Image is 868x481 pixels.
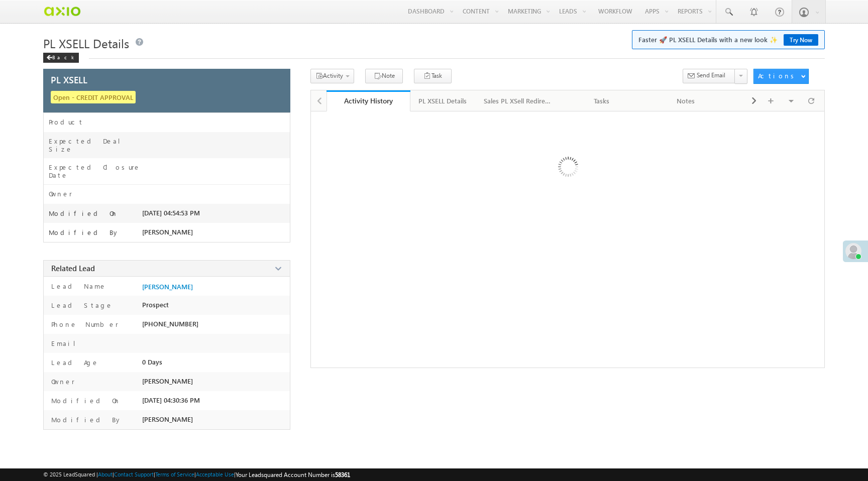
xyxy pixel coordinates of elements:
[323,72,343,79] span: Activity
[410,90,476,111] a: PL XSELL Details
[49,118,84,126] label: Product
[335,471,350,478] span: 58361
[476,90,560,110] li: Sales PL XSell Redirection
[49,396,121,405] label: Modified On
[560,90,644,111] a: Tasks
[49,339,83,348] label: Email
[736,95,804,107] div: Documents
[728,90,813,111] a: Documents
[49,301,113,310] label: Lead Stage
[365,69,403,83] button: Note
[476,90,560,111] a: Sales PL XSell Redirection
[568,95,635,107] div: Tasks
[142,396,200,404] span: [DATE] 04:30:36 PM
[644,90,729,111] a: Notes
[142,209,200,217] span: [DATE] 04:54:53 PM
[49,163,142,179] label: Expected Closure Date
[418,95,467,107] div: PL XSELL Details
[334,96,403,105] div: Activity History
[49,282,106,291] label: Lead Name
[653,95,720,107] div: Notes
[142,358,162,366] span: 0 Days
[114,471,154,477] a: Contact Support
[49,228,120,236] label: Modified By
[49,209,118,217] label: Modified On
[51,263,95,273] span: Related Lead
[98,471,113,477] a: About
[43,35,129,51] span: PL XSELL Details
[753,69,809,84] button: Actions
[142,320,198,328] span: [PHONE_NUMBER]
[49,137,142,153] label: Expected Deal Size
[142,377,193,385] span: [PERSON_NAME]
[638,35,818,45] span: Faster 🚀 PL XSELL Details with a new look ✨
[43,53,79,63] div: Back
[51,75,87,84] span: PL XSELL
[142,228,193,236] span: [PERSON_NAME]
[327,90,411,111] a: Activity History
[49,358,99,367] label: Lead Age
[43,3,81,20] img: Custom Logo
[484,95,551,107] div: Sales PL XSell Redirection
[784,34,818,46] a: Try Now
[142,415,193,423] span: [PERSON_NAME]
[43,470,350,479] span: © 2025 LeadSquared | | | | |
[236,471,350,478] span: Your Leadsquared Account Number is
[142,283,193,291] a: [PERSON_NAME]
[51,91,136,103] span: Open - CREDIT APPROVAL
[155,471,194,477] a: Terms of Service
[697,71,725,80] span: Send Email
[196,471,234,477] a: Acceptable Use
[49,190,72,198] label: Owner
[49,415,122,424] label: Modified By
[49,320,119,329] label: Phone Number
[142,301,169,309] span: Prospect
[414,69,452,83] button: Task
[758,71,798,80] div: Actions
[515,116,619,220] img: Loading ...
[49,377,75,386] label: Owner
[310,69,354,83] button: Activity
[683,69,735,83] button: Send Email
